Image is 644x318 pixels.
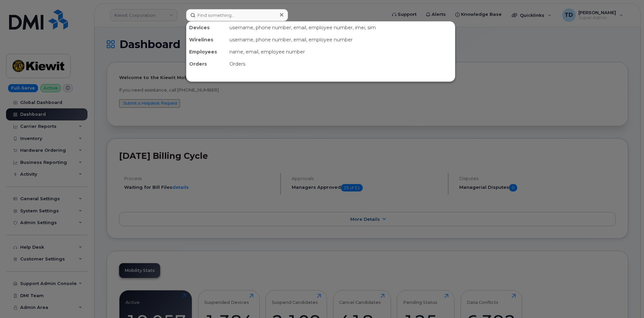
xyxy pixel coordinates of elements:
iframe: Messenger Launcher [615,289,639,313]
div: Orders [227,58,455,70]
div: Devices [186,22,227,34]
div: Wirelines [186,34,227,46]
div: name, email, employee number [227,46,455,58]
div: username, phone number, email, employee number [227,34,455,46]
div: username, phone number, email, employee number, imei, sim [227,22,455,34]
div: Employees [186,46,227,58]
div: Orders [186,58,227,70]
